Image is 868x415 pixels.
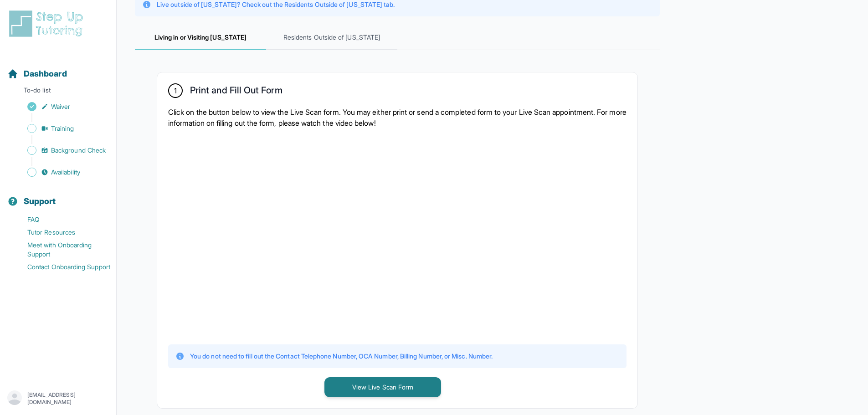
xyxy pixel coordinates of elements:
p: You do not need to fill out the Contact Telephone Number, OCA Number, Billing Number, or Misc. Nu... [190,352,493,361]
span: Training [51,124,74,133]
button: [EMAIL_ADDRESS][DOMAIN_NAME] [7,390,109,407]
img: logo [7,9,88,38]
a: Dashboard [7,67,67,80]
h2: Print and Fill Out Form [190,85,282,99]
p: To-do list [4,86,113,98]
a: View Live Scan Form [324,382,441,391]
a: Meet with Onboarding Support [7,239,116,261]
nav: Tabs [135,26,660,50]
a: FAQ [7,213,116,226]
span: Living in or Visiting [US_STATE] [135,26,266,50]
span: Background Check [51,146,106,155]
a: Training [7,122,116,135]
button: Dashboard [4,53,113,84]
span: Residents Outside of [US_STATE] [266,26,397,50]
span: 1 [174,85,177,96]
p: Click on the button below to view the Live Scan form. You may either print or send a completed fo... [168,107,627,128]
span: Waiver [51,102,70,111]
p: [EMAIL_ADDRESS][DOMAIN_NAME] [27,391,109,406]
iframe: YouTube video player [168,136,487,335]
span: Dashboard [24,67,67,80]
a: Availability [7,166,116,179]
a: Contact Onboarding Support [7,261,116,273]
a: Tutor Resources [7,226,116,239]
a: Waiver [7,100,116,113]
button: Support [4,180,113,211]
span: Support [24,195,56,208]
a: Background Check [7,144,116,157]
span: Availability [51,168,80,177]
button: View Live Scan Form [324,377,441,397]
